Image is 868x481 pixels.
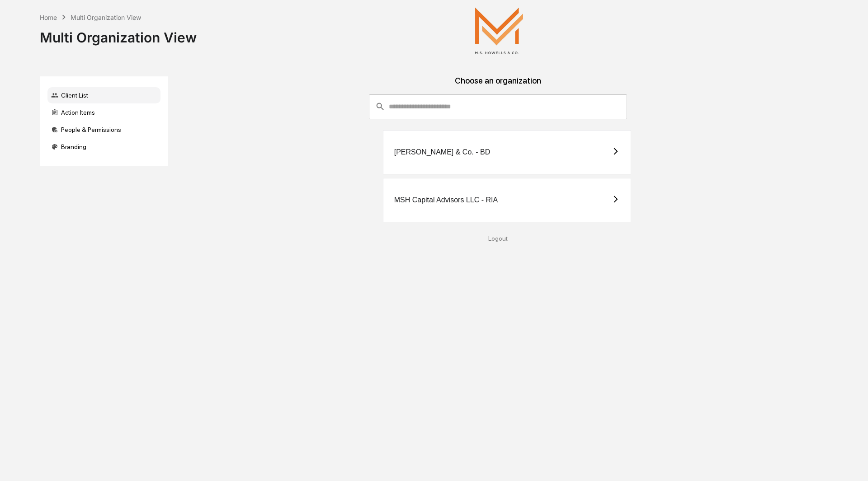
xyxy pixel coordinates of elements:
[71,14,141,21] div: Multi Organization View
[369,94,627,119] div: consultant-dashboard__filter-organizations-search-bar
[40,22,197,46] div: Multi Organization View
[454,7,544,54] img: M.S. Howells & Co.
[394,148,491,156] div: [PERSON_NAME] & Co. - BD
[47,121,160,138] div: People & Permissions
[175,235,821,242] div: Logout
[40,14,57,21] div: Home
[175,76,821,94] div: Choose an organization
[47,104,160,121] div: Action Items
[47,87,160,103] div: Client List
[47,139,160,155] div: Branding
[394,196,498,204] div: MSH Capital Advisors LLC - RIA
